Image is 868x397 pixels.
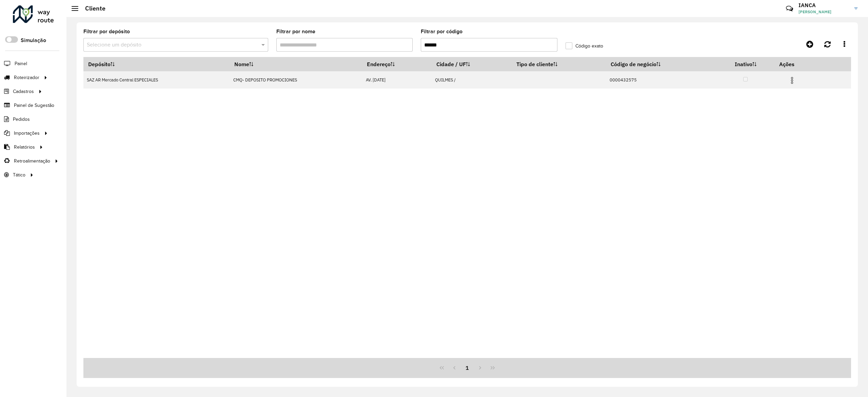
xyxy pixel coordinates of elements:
[83,71,230,89] td: SAZ AR Mercado Central ESPECIALES
[14,74,39,81] span: Roteirizador
[512,57,606,71] th: Tipo de cliente
[774,57,815,71] th: Ações
[21,36,46,44] label: Simulação
[230,71,362,89] td: CMQ- DEPOSITO PROMOCIONES
[83,27,130,36] label: Filtrar por depósito
[230,57,362,71] th: Nome
[362,57,432,71] th: Endereço
[78,5,105,12] h2: Cliente
[15,60,27,67] span: Painel
[606,57,716,71] th: Código de negócio
[276,27,315,36] label: Filtrar por nome
[798,9,849,15] span: [PERSON_NAME]
[421,27,462,36] label: Filtrar por código
[362,71,432,89] td: AV. [DATE]
[83,57,230,71] th: Depósito
[13,171,25,178] span: Tático
[13,88,34,95] span: Cadastros
[566,42,603,50] label: Código exato
[14,102,54,109] span: Painel de Sugestão
[432,71,512,89] td: QUILMES /
[716,57,774,71] th: Inativo
[13,116,30,123] span: Pedidos
[14,144,35,151] span: Relatórios
[432,57,512,71] th: Cidade / UF
[782,1,797,16] a: Contato Rápido
[798,2,849,8] h3: IANCA
[14,130,40,137] span: Importações
[14,157,50,165] span: Retroalimentação
[461,361,474,374] button: 1
[606,71,716,89] td: 0000432575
